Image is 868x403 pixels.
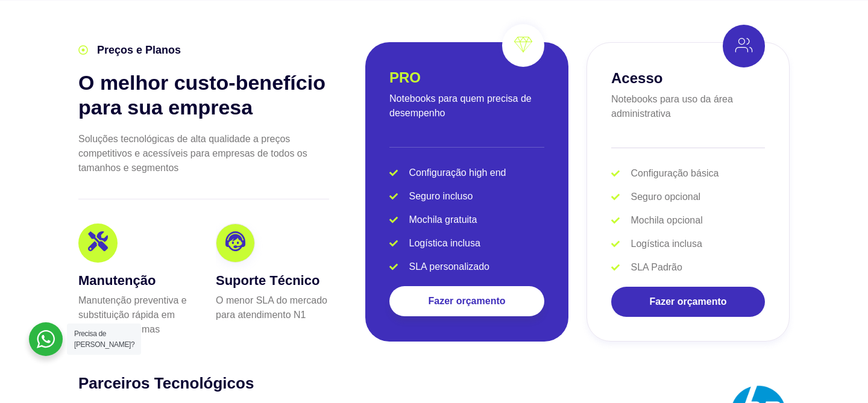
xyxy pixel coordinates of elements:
[74,330,134,349] span: Precisa de [PERSON_NAME]?
[389,92,544,120] p: Notebooks para quem precisa de desempenho
[628,213,703,228] span: Mochila opcional
[649,297,726,307] span: Fazer orçamento
[78,293,192,337] p: Manutenção preventiva e substituição rápida em caso de problemas
[406,166,506,180] span: Configuração high end
[78,270,192,290] h3: Manutenção
[808,345,868,403] iframe: Chat Widget
[216,293,329,322] p: O menor SLA do mercado para atendimento N1
[628,166,719,181] span: Configuração básica
[406,236,480,251] span: Logística inclusa
[389,69,421,86] h2: PRO
[78,70,329,120] h2: O melhor custo-benefício para sua empresa
[406,189,473,204] span: Seguro incluso
[78,132,329,175] p: Soluções tecnológicas de alta qualidade a preços competitivos e acessíveis para empresas de todos...
[628,260,682,275] span: SLA Padrão
[389,286,544,316] a: Fazer orçamento
[611,287,765,317] a: Fazer orçamento
[628,237,702,251] span: Logística inclusa
[611,70,662,86] h2: Acesso
[611,92,765,121] p: Notebooks para uso da área administrativa
[406,260,489,274] span: SLA personalizado
[78,373,363,394] h2: Parceiros Tecnológicos
[216,270,329,290] h3: Suporte Técnico
[406,213,477,227] span: Mochila gratuita
[428,296,505,306] span: Fazer orçamento
[628,190,701,204] span: Seguro opcional
[94,42,181,58] span: Preços e Planos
